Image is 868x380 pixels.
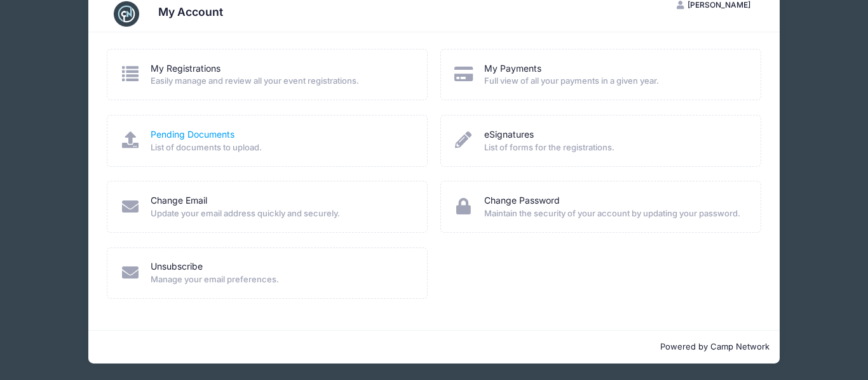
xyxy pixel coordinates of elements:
a: My Payments [484,62,541,75]
span: Maintain the security of your account by updating your password. [484,207,744,220]
a: Change Email [151,194,207,207]
span: Update your email address quickly and securely. [151,207,410,220]
a: Unsubscribe [151,260,203,273]
a: Pending Documents [151,128,234,141]
span: Easily manage and review all your event registrations. [151,75,410,88]
p: Powered by Camp Network [98,341,770,353]
img: CampNetwork [114,1,139,27]
span: Full view of all your payments in a given year. [484,75,744,88]
span: List of documents to upload. [151,141,410,154]
h3: My Account [158,5,223,18]
span: List of forms for the registrations. [484,141,744,154]
a: Change Password [484,194,560,207]
a: eSignatures [484,128,534,141]
span: Manage your email preferences. [151,273,410,286]
a: My Registrations [151,62,220,75]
